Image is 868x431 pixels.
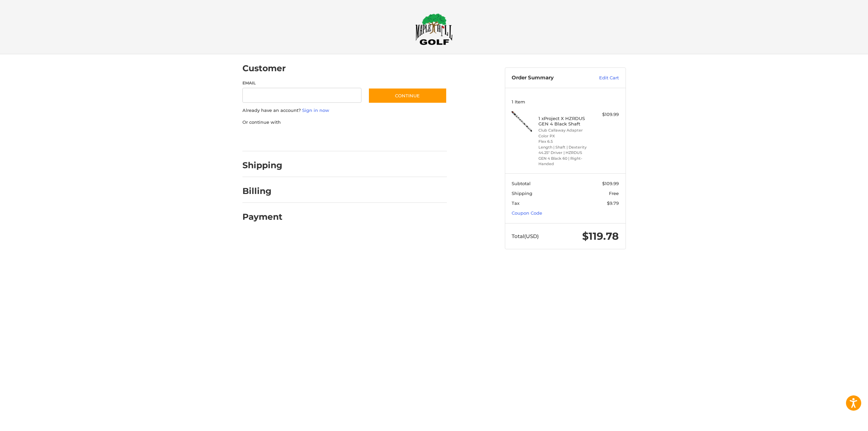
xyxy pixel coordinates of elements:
h4: 1 x Project X HZRDUS GEN 4 Black Shaft [538,116,590,127]
span: Free [609,191,619,196]
button: Continue [368,88,447,103]
li: Flex 6.5 [538,139,590,144]
span: Shipping [512,191,532,196]
span: $109.99 [602,181,619,186]
div: $109.99 [592,111,619,118]
li: Club Callaway Adapter [538,128,590,133]
h2: Billing [242,186,282,196]
iframe: PayPal-paylater [298,132,349,144]
li: Length | Shaft | Dexterity 44.25" Driver | HZRDUS GEN 4 Black 60 | Right-Handed [538,144,590,167]
span: Tax [512,200,519,206]
li: Color PX [538,133,590,139]
iframe: PayPal-venmo [355,132,406,144]
span: Subtotal [512,181,531,186]
h2: Customer [242,63,286,74]
span: Total (USD) [512,233,539,239]
h2: Payment [242,212,282,222]
iframe: PayPal-paypal [240,132,291,144]
a: Coupon Code [512,210,542,216]
img: Maple Hill Golf [415,13,453,45]
span: $119.78 [582,230,619,242]
p: Already have an account? [242,107,447,114]
a: Sign in now [302,107,329,113]
p: Or continue with [242,119,447,126]
a: Edit Cart [585,75,619,81]
span: $9.79 [607,200,619,206]
label: Email [242,80,362,86]
h3: 1 Item [512,99,619,104]
h2: Shipping [242,160,282,171]
h3: Order Summary [512,75,585,81]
